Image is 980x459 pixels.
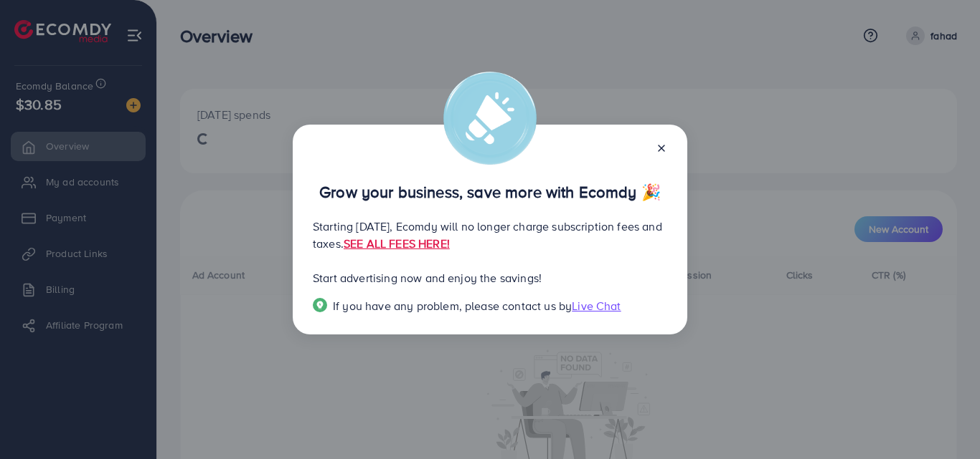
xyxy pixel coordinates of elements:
img: Popup guide [313,298,327,312]
p: Start advertising now and enjoy the savings! [313,269,667,286]
img: alert [443,72,537,165]
span: If you have any problem, please contact us by [333,298,572,314]
p: Grow your business, save more with Ecomdy 🎉 [313,183,667,200]
span: Live Chat [572,298,621,314]
p: Starting [DATE], Ecomdy will no longer charge subscription fees and taxes. [313,218,667,252]
a: SEE ALL FEES HERE! [344,236,450,251]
